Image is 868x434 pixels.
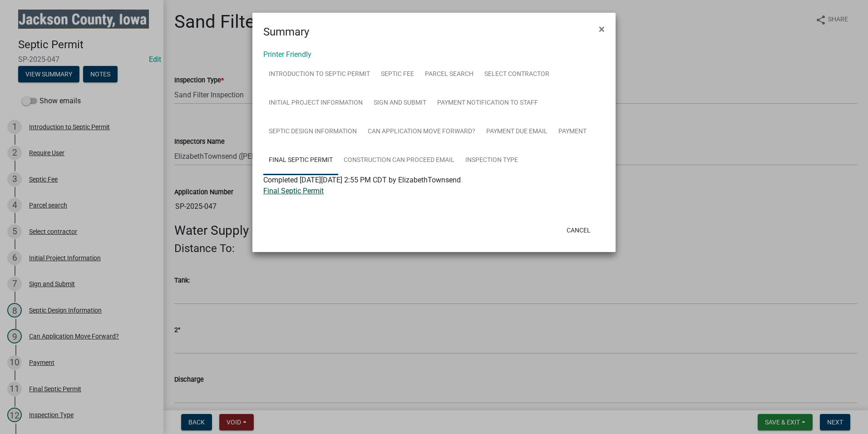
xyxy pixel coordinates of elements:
[263,50,311,59] a: Printer Friendly
[559,222,598,238] button: Cancel
[460,146,523,175] a: Inspection Type
[338,146,460,175] a: Construction Can Proceed Email
[599,23,605,35] span: ×
[368,89,432,118] a: Sign and Submit
[263,24,309,40] h4: Summary
[481,117,553,146] a: Payment Due Email
[375,60,419,89] a: Septic Fee
[592,16,612,42] button: Close
[263,117,362,146] a: Septic Design Information
[263,89,368,118] a: Initial Project Information
[263,176,461,184] span: Completed [DATE][DATE] 2:55 PM CDT by ElizabethTownsend
[553,117,592,146] a: Payment
[419,60,479,89] a: Parcel search
[263,60,375,89] a: Introduction to Septic Permit
[432,89,543,118] a: Payment Notification to Staff
[479,60,555,89] a: Select contractor
[263,187,324,195] a: Final Septic Permit
[263,146,338,175] a: Final Septic Permit
[362,117,481,146] a: Can Application Move Forward?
